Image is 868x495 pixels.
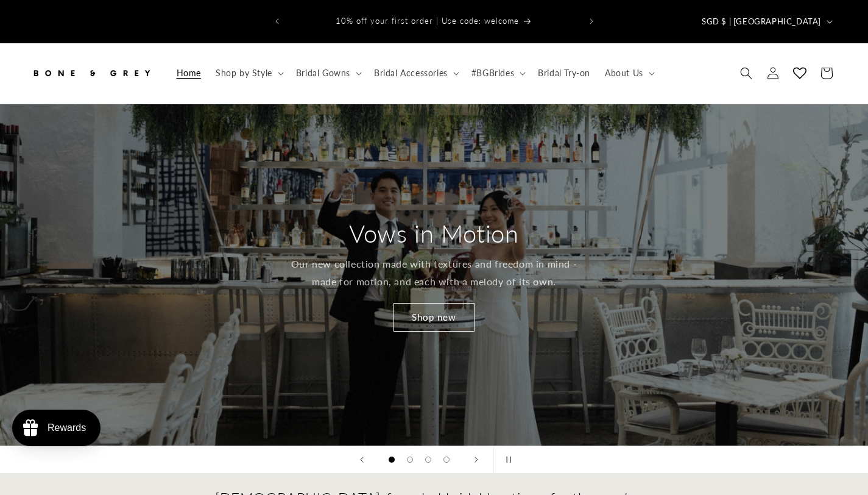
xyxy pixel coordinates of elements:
button: Load slide 2 of 4 [401,450,419,469]
a: Bridal Try-on [531,60,598,86]
a: Home [169,60,208,86]
a: Bone and Grey Bridal [26,55,157,91]
button: Next announcement [578,10,605,33]
h2: Vows in Motion [349,218,518,249]
span: Home [177,68,201,79]
span: Bridal Accessories [374,68,448,79]
div: Rewards [48,422,86,433]
summary: Bridal Gowns [289,60,367,86]
span: About Us [605,68,643,79]
button: SGD $ | [GEOGRAPHIC_DATA] [694,10,838,33]
button: Previous announcement [264,10,291,33]
button: Load slide 3 of 4 [419,450,437,469]
img: Bone and Grey Bridal [30,60,152,87]
span: #BGBrides [471,68,514,79]
span: 10% off your first order | Use code: welcome [336,16,519,26]
button: Next slide [463,446,490,473]
button: Load slide 1 of 4 [383,450,401,469]
span: Bridal Gowns [296,68,350,79]
span: Bridal Try-on [538,68,590,79]
button: Previous slide [348,446,375,473]
summary: #BGBrides [464,60,531,86]
summary: About Us [598,60,660,86]
a: Shop new [393,303,475,332]
span: Shop by Style [216,68,272,79]
p: Our new collection made with textures and freedom in mind - made for motion, and each with a melo... [289,255,579,291]
button: Pause slideshow [493,446,520,473]
summary: Bridal Accessories [367,60,464,86]
button: Load slide 4 of 4 [437,450,456,469]
summary: Shop by Style [208,60,289,86]
span: SGD $ | [GEOGRAPHIC_DATA] [702,16,821,28]
summary: Search [733,60,760,87]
